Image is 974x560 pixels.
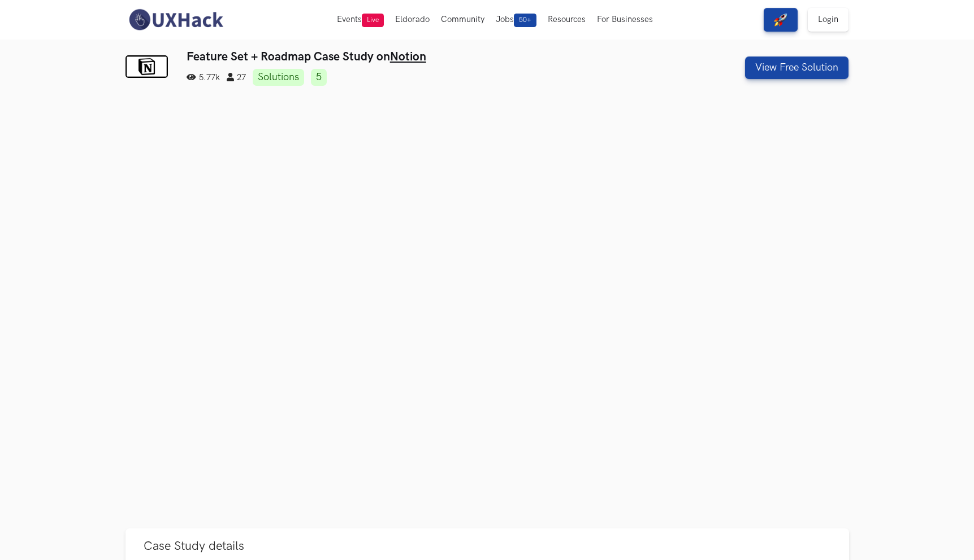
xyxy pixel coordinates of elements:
img: Notion logo [125,55,168,78]
span: Case Study details [144,539,244,554]
span: Live [362,14,384,27]
a: 5 [311,69,327,86]
button: View Free Solution [745,56,849,79]
span: 50+ [514,14,536,27]
span: 5.77k [187,73,220,82]
span: 27 [227,73,246,82]
img: UXHack-logo.png [125,8,226,32]
a: Login [808,8,849,32]
a: Notion [390,50,426,64]
img: rocket [774,13,787,27]
a: Solutions [253,69,304,86]
h3: Feature Set + Roadmap Case Study on [187,50,665,64]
